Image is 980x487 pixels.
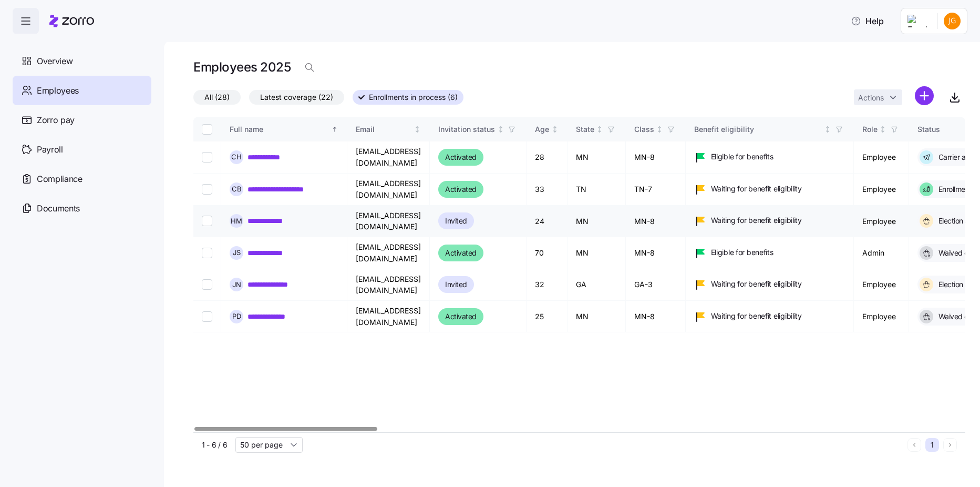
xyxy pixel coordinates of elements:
span: Enrollments in process (6) [369,90,458,104]
a: Payroll [13,135,151,164]
a: Overview [13,46,151,76]
div: Full name [230,124,329,135]
td: Employee [854,141,909,174]
input: Select record 5 [202,279,212,290]
div: Not sorted [551,126,559,133]
div: Invitation status [438,124,495,135]
img: Employer logo [907,15,929,27]
div: Benefit eligibility [694,124,822,135]
span: Activated [445,151,477,164]
span: Invited [445,215,467,227]
span: P D [232,313,241,320]
td: MN [568,141,626,174]
a: Compliance [13,164,151,194]
td: TN-7 [626,174,686,206]
span: Activated [445,310,477,323]
td: 25 [527,301,568,332]
button: Previous page [907,438,921,452]
td: 70 [527,237,568,269]
td: [EMAIL_ADDRESS][DOMAIN_NAME] [347,174,430,206]
th: EmailNot sorted [347,117,430,141]
svg: add icon [915,86,934,105]
span: Employees [37,84,79,97]
span: Activated [445,183,477,196]
td: MN [568,206,626,237]
th: StateNot sorted [568,117,626,141]
button: Next page [943,438,957,452]
span: C H [231,154,242,160]
th: Invitation statusNot sorted [430,117,527,141]
td: MN-8 [626,237,686,269]
span: Eligible for benefits [711,247,773,258]
td: MN-8 [626,206,686,237]
span: Compliance [37,173,82,186]
td: 24 [527,206,568,237]
td: 33 [527,174,568,206]
a: Zorro pay [13,105,151,135]
span: C B [232,186,242,192]
span: Overview [37,55,73,68]
a: Documents [13,194,151,223]
div: State [576,124,594,135]
span: Payroll [37,143,63,156]
span: J S [233,249,241,256]
button: Actions [854,89,902,105]
span: Activated [445,247,477,259]
span: Help [851,15,884,27]
span: Waiting for benefit eligibility [711,215,802,226]
span: Waiting for benefit eligibility [711,279,802,289]
div: Role [862,124,878,135]
button: Help [842,11,892,32]
div: Not sorted [596,126,603,133]
th: Full nameSorted ascending [221,117,347,141]
span: Waiting for benefit eligibility [711,311,802,321]
input: Select all records [202,124,212,135]
a: Employees [13,76,151,105]
th: RoleNot sorted [854,117,909,141]
span: 1 - 6 / 6 [202,440,227,450]
td: [EMAIL_ADDRESS][DOMAIN_NAME] [347,206,430,237]
td: Admin [854,237,909,269]
span: Latest coverage (22) [260,90,333,104]
td: Employee [854,301,909,332]
td: Employee [854,269,909,301]
td: GA-3 [626,269,686,301]
span: Documents [37,202,80,215]
h1: Employees 2025 [193,59,291,75]
span: Eligible for benefits [711,151,773,162]
span: Actions [858,94,884,102]
td: Employee [854,206,909,237]
td: MN [568,237,626,269]
span: Zorro pay [37,114,75,127]
div: Age [535,124,549,135]
th: Benefit eligibilityNot sorted [686,117,854,141]
td: GA [568,269,626,301]
div: Sorted ascending [331,126,338,133]
div: Class [634,124,654,135]
span: H M [231,218,242,225]
td: MN [568,301,626,332]
input: Select record 6 [202,311,212,322]
span: Waiting for benefit eligibility [711,184,802,194]
th: ClassNot sorted [626,117,686,141]
td: MN-8 [626,141,686,174]
img: be28eee7940ff7541a673135d606113e [944,13,961,29]
td: Employee [854,174,909,206]
td: 28 [527,141,568,174]
div: Email [356,124,412,135]
button: 1 [925,438,939,452]
span: Invited [445,278,467,291]
th: AgeNot sorted [527,117,568,141]
td: [EMAIL_ADDRESS][DOMAIN_NAME] [347,237,430,269]
td: [EMAIL_ADDRESS][DOMAIN_NAME] [347,301,430,332]
div: Not sorted [824,126,831,133]
span: All (28) [204,90,230,104]
span: J N [232,281,241,288]
div: Not sorted [879,126,886,133]
div: Not sorted [497,126,504,133]
input: Select record 3 [202,216,212,226]
td: [EMAIL_ADDRESS][DOMAIN_NAME] [347,141,430,174]
input: Select record 4 [202,248,212,258]
td: MN-8 [626,301,686,332]
td: 32 [527,269,568,301]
